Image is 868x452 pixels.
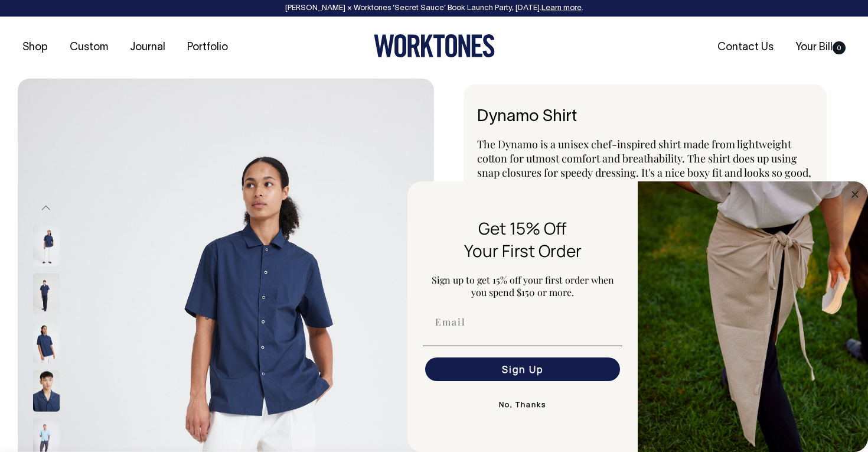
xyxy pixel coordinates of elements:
input: Email [425,310,620,334]
img: dark-navy [33,273,60,314]
img: 5e34ad8f-4f05-4173-92a8-ea475ee49ac9.jpeg [638,181,868,452]
a: Your Bill0 [791,38,850,57]
img: dark-navy [33,370,60,411]
a: Journal [125,38,170,57]
span: Get 15% Off [478,217,567,239]
a: Contact Us [713,38,778,57]
span: Sign up to get 15% off your first order when you spend $150 or more. [432,274,614,298]
span: 0 [833,41,846,54]
div: [PERSON_NAME] × Worktones ‘Secret Sauce’ Book Launch Party, [DATE]. . [12,4,856,12]
button: Close dialog [848,187,862,201]
span: Your First Order [464,239,582,262]
img: dark-navy [33,321,60,363]
a: Portfolio [182,38,233,57]
span: The Dynamo is a unisex chef-inspired shirt made from lightweight cotton for utmost comfort and br... [477,137,811,194]
img: underline [423,346,622,346]
h1: Dynamo Shirt [477,108,813,126]
button: No, Thanks [423,393,622,417]
img: dark-navy [33,225,60,266]
a: Shop [18,38,53,57]
a: Custom [65,38,113,57]
button: Sign Up [425,357,620,381]
a: Learn more [541,5,582,12]
div: FLYOUT Form [407,181,868,452]
button: Previous [37,195,55,222]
